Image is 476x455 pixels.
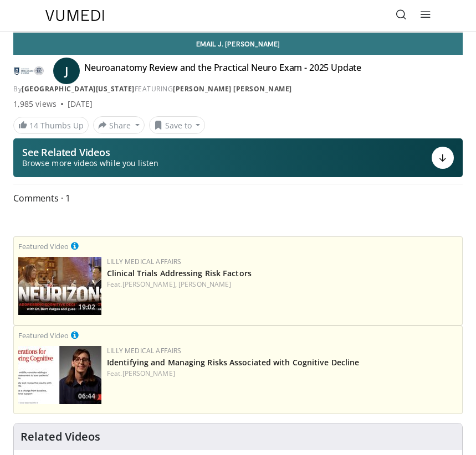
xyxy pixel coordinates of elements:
span: Browse more videos while you listen [22,158,158,169]
img: VuMedi Logo [45,10,104,21]
a: [PERSON_NAME] [122,369,175,378]
a: Email J. [PERSON_NAME] [13,33,463,55]
a: 06:44 [18,346,101,404]
small: Featured Video [18,241,69,251]
div: By FEATURING [13,84,463,94]
img: 1541e73f-d457-4c7d-a135-57e066998777.png.150x105_q85_crop-smart_upscale.jpg [18,257,101,315]
span: Comments 1 [13,191,463,205]
a: Clinical Trials Addressing Risk Factors [107,268,252,278]
span: 06:44 [75,391,99,401]
span: 19:02 [75,302,99,312]
a: Lilly Medical Affairs [107,346,182,355]
a: Identifying and Managing Risks Associated with Cognitive Decline [107,357,359,368]
img: fc5f84e2-5eb7-4c65-9fa9-08971b8c96b8.jpg.150x105_q85_crop-smart_upscale.jpg [18,346,101,404]
button: See Related Videos Browse more videos while you listen [13,138,463,177]
small: Featured Video [18,330,69,340]
a: [PERSON_NAME] [178,280,231,289]
a: J [53,58,80,84]
img: Medical College of Georgia - Augusta University [13,62,44,80]
p: See Related Videos [22,147,158,158]
a: Lilly Medical Affairs [107,257,182,266]
h4: Related Videos [21,430,100,443]
div: Feat. [107,369,458,379]
a: [PERSON_NAME] [PERSON_NAME] [173,84,292,94]
div: Feat. [107,280,458,289]
h4: Neuroanatomy Review and the Practical Neuro Exam - 2025 Update [84,62,361,80]
a: 14 Thumbs Up [13,117,89,134]
button: Share [93,116,145,134]
div: [DATE] [68,99,93,110]
span: 1,985 views [13,99,57,110]
span: 14 [29,120,38,131]
a: 19:02 [18,257,101,315]
a: [GEOGRAPHIC_DATA][US_STATE] [22,84,135,94]
button: Save to [149,116,206,134]
a: [PERSON_NAME], [122,280,177,289]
